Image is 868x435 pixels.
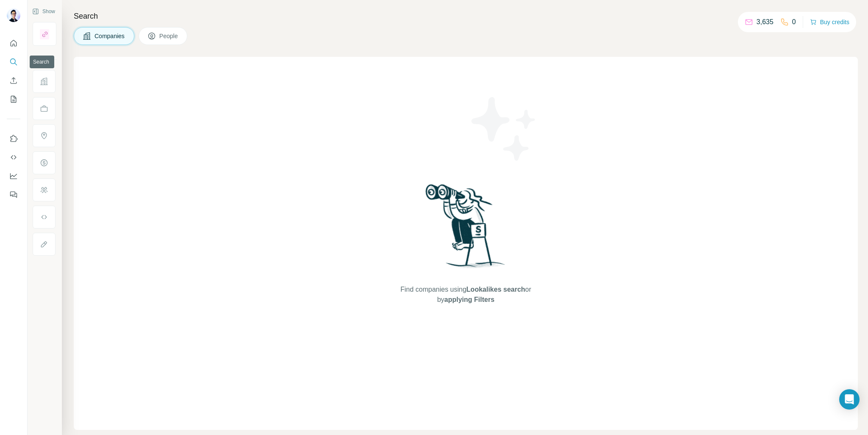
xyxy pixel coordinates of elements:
[792,17,796,27] p: 0
[7,150,20,165] button: Use Surfe API
[95,32,125,40] span: Companies
[7,36,20,51] button: Quick start
[159,32,179,40] span: People
[757,17,773,27] p: 3,635
[7,187,20,202] button: Feedback
[839,389,860,410] div: Open Intercom Messenger
[7,54,20,70] button: Search
[74,10,858,22] h4: Search
[466,91,542,167] img: Surfe Illustration - Stars
[466,286,525,293] span: Lookalikes search
[7,92,20,107] button: My lists
[398,284,534,305] span: Find companies using or by
[7,131,20,146] button: Use Surfe on LinkedIn
[7,168,20,184] button: Dashboard
[810,16,849,28] button: Buy credits
[422,182,510,276] img: Surfe Illustration - Woman searching with binoculars
[7,8,20,22] img: Avatar
[26,5,61,18] button: Show
[444,296,494,303] span: applying Filters
[7,73,20,88] button: Enrich CSV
